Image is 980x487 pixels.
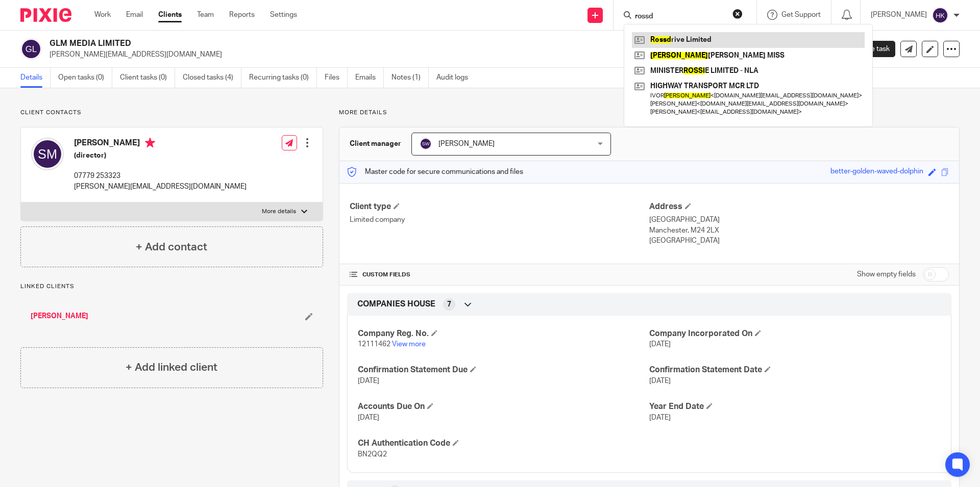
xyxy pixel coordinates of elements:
[857,269,916,279] label: Show empty fields
[649,328,941,339] h4: Company Incorporated On
[350,139,401,149] h3: Client manager
[347,167,523,177] p: Master code for secure communications and files
[58,68,112,88] a: Open tasks (0)
[262,208,296,216] p: More details
[325,68,348,88] a: Files
[350,201,649,212] h4: Client type
[136,239,207,255] h4: + Add contact
[932,7,948,23] img: svg%3E
[197,10,214,20] a: Team
[358,328,649,339] h4: Company Reg. No.
[830,166,923,178] div: better-golden-waved-dolphin
[649,236,949,246] p: [GEOGRAPHIC_DATA]
[20,8,71,22] img: Pixie
[391,68,429,88] a: Notes (1)
[871,10,927,20] p: [PERSON_NAME]
[649,401,941,412] h4: Year End Date
[20,38,42,60] img: svg%3E
[120,68,175,88] a: Client tasks (0)
[781,11,821,18] span: Get Support
[357,299,435,310] span: COMPANIES HOUSE
[20,109,323,117] p: Client contacts
[350,271,649,279] h4: CUSTOM FIELDS
[350,215,649,225] p: Limited company
[649,341,671,348] span: [DATE]
[74,182,247,192] p: [PERSON_NAME][EMAIL_ADDRESS][DOMAIN_NAME]
[145,138,155,148] i: Primary
[74,171,247,181] p: 07779 253323
[31,311,88,321] a: [PERSON_NAME]
[355,68,384,88] a: Emails
[339,109,960,117] p: More details
[20,283,323,291] p: Linked clients
[420,138,432,150] img: svg%3E
[270,10,297,20] a: Settings
[358,414,379,421] span: [DATE]
[649,414,671,421] span: [DATE]
[74,150,247,161] h5: (director)
[649,365,941,375] h4: Confirmation Statement Date
[358,365,649,375] h4: Confirmation Statement Due
[126,360,217,375] h4: + Add linked client
[249,68,317,88] a: Recurring tasks (0)
[447,299,451,310] span: 7
[158,10,182,20] a: Clients
[634,12,726,21] input: Search
[20,68,51,88] a: Details
[126,10,143,20] a: Email
[74,138,247,150] h4: [PERSON_NAME]
[229,10,255,20] a: Reports
[649,377,671,385] span: [DATE]
[358,438,649,449] h4: CH Authentication Code
[649,201,949,212] h4: Address
[183,68,241,88] a: Closed tasks (4)
[649,225,949,236] p: Manchester, M24 2LX
[732,9,743,19] button: Clear
[649,215,949,225] p: [GEOGRAPHIC_DATA]
[94,10,111,20] a: Work
[436,68,476,88] a: Audit logs
[31,138,64,170] img: svg%3E
[358,341,390,348] span: 12111462
[358,451,387,458] span: BN2QQ2
[438,140,495,147] span: [PERSON_NAME]
[50,38,667,49] h2: GLM MEDIA LIMITED
[50,49,821,60] p: [PERSON_NAME][EMAIL_ADDRESS][DOMAIN_NAME]
[358,377,379,385] span: [DATE]
[358,401,649,412] h4: Accounts Due On
[392,341,426,348] a: View more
